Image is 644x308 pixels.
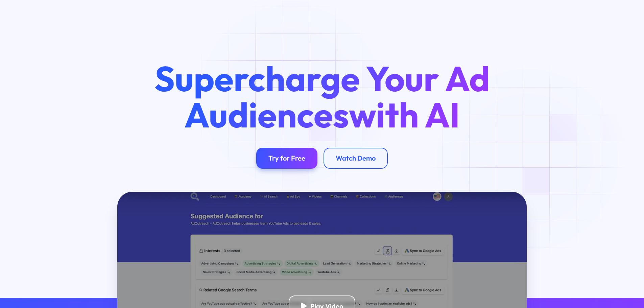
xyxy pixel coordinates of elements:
span: with AI [349,93,460,137]
a: Try for Free [256,148,317,169]
div: Try for Free [268,154,305,162]
div: Watch Demo [336,154,376,162]
h1: Supercharge Your Ad Audiences [140,61,504,132]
